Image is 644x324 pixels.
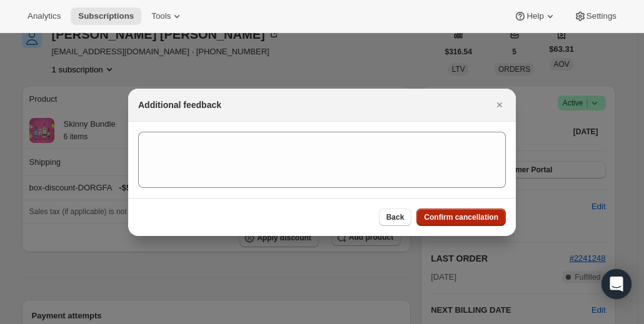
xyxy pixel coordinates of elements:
span: Help [526,11,543,21]
span: Settings [586,11,616,21]
span: Tools [151,11,171,21]
button: Settings [566,7,624,25]
button: Confirm cancellation [416,209,506,226]
span: Confirm cancellation [424,212,498,222]
button: Analytics [20,7,68,25]
span: Subscriptions [78,11,134,21]
button: Help [506,7,563,25]
button: Back [379,209,412,226]
span: Analytics [28,11,61,21]
div: Open Intercom Messenger [601,269,631,299]
h2: Additional feedback [138,99,221,111]
button: Subscriptions [71,7,141,25]
span: Back [386,212,405,222]
button: Tools [144,7,191,25]
button: Close [491,96,508,114]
